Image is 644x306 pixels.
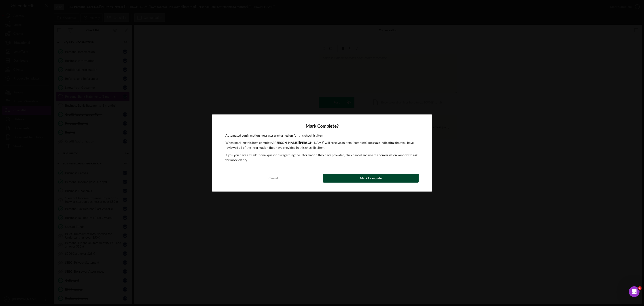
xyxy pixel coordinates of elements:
p: If you you have any additional questions regarding the information they have provided, click canc... [225,153,419,163]
b: [PERSON_NAME] [PERSON_NAME] [273,141,324,144]
span: 1 [638,286,642,290]
p: When marking this item complete, will receive an item "complete" message indicating that you have... [225,140,419,150]
iframe: Intercom live chat [629,286,640,297]
p: Automated confirmation messages are turned on for this checklist item. [225,133,419,138]
h4: Mark Complete? [225,123,419,129]
div: Cancel [269,174,278,183]
div: Mark Complete [360,174,382,183]
button: Mark Complete [323,174,419,183]
button: Cancel [225,174,321,183]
